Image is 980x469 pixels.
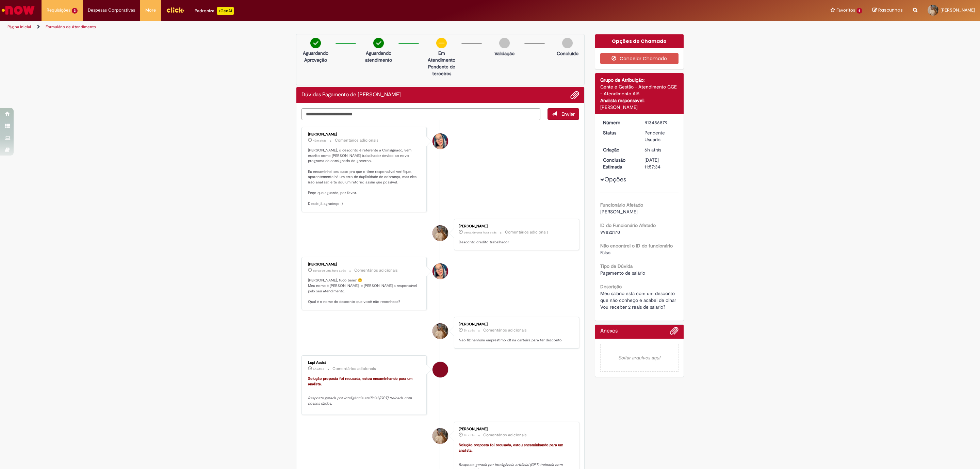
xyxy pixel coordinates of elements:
img: check-circle-green.png [310,38,321,48]
div: [PERSON_NAME] [600,104,679,111]
span: Despesas Corporativas [88,7,135,14]
dt: Conclusão Estimada [598,157,640,170]
p: [PERSON_NAME], o desconto é referente a Consignado, vem escrito como [PERSON_NAME] trabalhador de... [308,148,421,207]
button: Cancelar Chamado [600,53,679,64]
div: Lupi Assist [432,362,448,377]
div: Mauricio Erculano Silva [432,428,448,444]
h2: Anexos [600,328,618,334]
div: [DATE] 11:57:34 [644,157,676,170]
span: Enviar [561,111,575,117]
b: ID do Funcionário Afetado [600,222,656,228]
img: img-circle-grey.png [499,38,510,48]
div: Maira Priscila Da Silva Arnaldo [432,263,448,279]
a: Página inicial [7,24,31,30]
em: Resposta gerada por inteligência artificial (GPT) treinada com nossos dados. [308,395,413,406]
a: Rascunhos [872,7,903,14]
p: +GenAi [217,7,234,15]
dt: Número [598,119,640,126]
p: [PERSON_NAME], tudo bem? 😊 Meu nome é [PERSON_NAME], e [PERSON_NAME] a responsável pelo seu atend... [308,278,421,305]
div: Lupi Assist [308,361,421,365]
div: [PERSON_NAME] [308,262,421,266]
p: Validação [494,50,514,57]
b: Tipo de Dúvida [600,263,633,269]
span: More [145,7,156,14]
textarea: Digite sua mensagem aqui... [301,108,540,120]
small: Comentários adicionais [332,366,376,372]
dt: Criação [598,146,640,153]
div: 28/08/2025 10:54:58 [644,146,676,153]
p: Concluído [557,50,578,57]
small: Comentários adicionais [483,432,527,438]
div: Mauricio Erculano Silva [432,323,448,339]
span: 5h atrás [464,328,475,333]
span: Favoritos [836,7,855,14]
p: Em Atendimento [425,50,458,63]
div: Analista responsável: [600,97,679,104]
div: Mauricio Erculano Silva [432,225,448,241]
small: Comentários adicionais [335,138,378,143]
dt: Status [598,129,640,136]
span: [PERSON_NAME] [941,7,975,13]
p: Pendente de terceiros [425,63,458,77]
span: 6 [856,8,862,14]
font: Solução proposta foi recusada, estou encaminhando para um analista. [459,442,564,453]
span: Rascunhos [878,7,903,13]
div: Grupo de Atribuição: [600,77,679,83]
span: 43m atrás [313,139,326,143]
span: cerca de uma hora atrás [313,269,346,273]
em: Soltar arquivos aqui [600,344,679,372]
div: [PERSON_NAME] [459,427,572,431]
div: Opções do Chamado [595,34,684,48]
div: [PERSON_NAME] [308,132,421,136]
p: Não fiz nenhum emprestimo clt na carteira para ter desconto [459,338,572,343]
font: Solução proposta foi recusada, estou encaminhando para um analista. [308,376,413,387]
span: 99822170 [600,229,620,235]
ul: Trilhas de página [5,21,648,33]
span: Pagamento de salário [600,270,645,276]
div: [PERSON_NAME] [459,224,572,228]
img: check-circle-green.png [373,38,384,48]
time: 28/08/2025 10:54:58 [644,147,661,153]
span: [PERSON_NAME] [600,209,638,215]
h2: Dúvidas Pagamento de Salário Histórico de tíquete [301,92,401,98]
span: 6h atrás [313,367,324,371]
span: 2 [72,8,78,14]
b: Não encontrei o ID do funcionário [600,243,673,249]
span: 6h atrás [464,433,475,437]
img: click_logo_yellow_360x200.png [166,5,184,15]
small: Comentários adicionais [505,229,549,235]
div: R13456879 [644,119,676,126]
time: 28/08/2025 15:40:06 [464,230,496,234]
button: Enviar [548,108,579,120]
time: 28/08/2025 15:37:52 [313,269,346,273]
div: Maira Priscila Da Silva Arnaldo [432,133,448,149]
time: 28/08/2025 11:57:20 [464,328,475,333]
div: [PERSON_NAME] [459,322,572,326]
div: Padroniza [195,7,234,15]
time: 28/08/2025 16:23:18 [313,139,326,143]
img: img-circle-grey.png [562,38,573,48]
div: Pendente Usuário [644,129,676,143]
button: Adicionar anexos [570,91,579,99]
img: ServiceNow [1,3,36,17]
span: Requisições [47,7,70,14]
small: Comentários adicionais [483,327,527,333]
span: cerca de uma hora atrás [464,230,496,234]
b: Funcionário Afetado [600,202,643,208]
time: 28/08/2025 10:55:26 [464,433,475,437]
p: Aguardando Aprovação [299,50,332,63]
span: Meu salário esta com um desconto que não conheço e acabei de olhar Vou receber 2 reais de salario? [600,290,677,310]
span: 6h atrás [644,147,661,153]
p: Desconto credito trabalhador [459,240,572,245]
b: Descrição [600,284,622,290]
p: Aguardando atendimento [362,50,395,63]
small: Comentários adicionais [354,268,398,273]
time: 28/08/2025 10:55:27 [313,367,324,371]
span: Falso [600,249,610,256]
a: Formulário de Atendimento [46,24,96,30]
img: circle-minus.png [436,38,447,48]
div: Gente e Gestão - Atendimento GGE - Atendimento Alô [600,83,679,97]
button: Adicionar anexos [670,326,679,339]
